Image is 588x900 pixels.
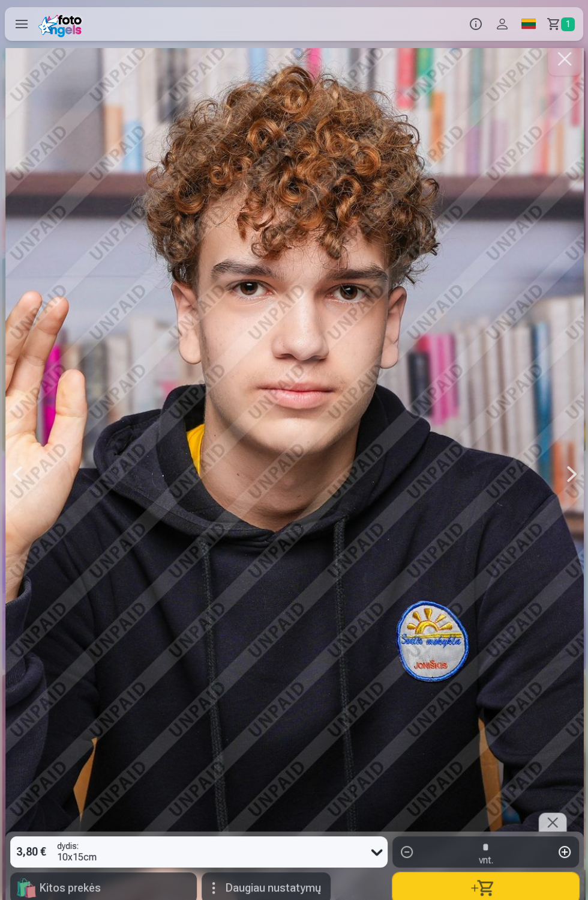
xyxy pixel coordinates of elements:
span: 🛍 [15,877,37,899]
a: Global [515,7,542,41]
img: /fa2 [38,11,86,37]
span: Daugiau nustatymų [226,883,321,893]
div: 10x15cm [57,836,97,868]
a: Krepšelis1 [542,7,583,41]
strong: dydis : [57,842,79,850]
button: Info [463,7,489,41]
div: 3,80 € [10,836,52,868]
span: 1 [561,17,575,31]
span: Kitos prekės [40,883,101,893]
button: Profilis [489,7,515,41]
